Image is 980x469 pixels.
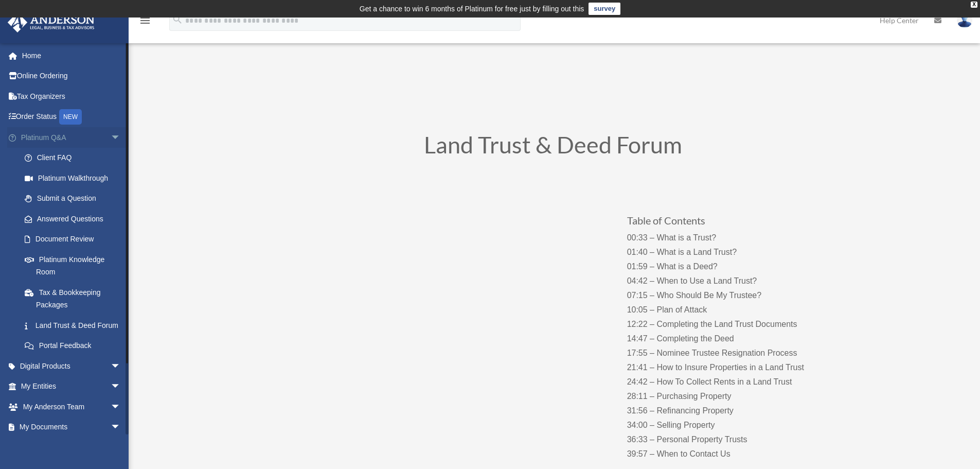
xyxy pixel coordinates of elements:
[111,356,131,377] span: arrow_drop_down
[111,127,131,148] span: arrow_drop_down
[14,249,136,282] a: Platinum Knowledge Room
[14,229,136,250] a: Document Review
[14,315,131,336] a: Land Trust & Deed Forum
[7,45,136,66] a: Home
[59,109,82,125] div: NEW
[172,14,183,25] i: search
[7,127,136,148] a: Platinum Q&Aarrow_drop_down
[139,14,151,27] i: menu
[111,376,131,397] span: arrow_drop_down
[14,188,136,209] a: Submit a Question
[627,215,830,231] h3: Table of Contents
[14,282,136,315] a: Tax & Bookkeeping Packages
[7,86,136,107] a: Tax Organizers
[275,133,831,162] h1: Land Trust & Deed Forum
[111,417,131,438] span: arrow_drop_down
[7,66,136,86] a: Online Ordering
[14,336,136,356] a: Portal Feedback
[139,18,151,27] a: menu
[111,396,131,418] span: arrow_drop_down
[957,13,972,28] img: User Pic
[589,3,620,15] a: survey
[14,168,136,188] a: Platinum Walkthrough
[627,231,830,461] p: 00:33 – What is a Trust? 01:40 – What is a Land Trust? 01:59 – What is a Deed? 04:42 – When to Us...
[7,376,136,397] a: My Entitiesarrow_drop_down
[971,2,977,8] div: close
[7,356,136,376] a: Digital Productsarrow_drop_down
[14,209,136,229] a: Answered Questions
[7,396,136,417] a: My Anderson Teamarrow_drop_down
[5,12,98,32] img: Anderson Advisors Platinum Portal
[14,148,136,168] a: Client FAQ
[7,107,136,128] a: Order StatusNEW
[7,417,136,438] a: My Documentsarrow_drop_down
[360,3,584,15] div: Get a chance to win 6 months of Platinum for free just by filling out this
